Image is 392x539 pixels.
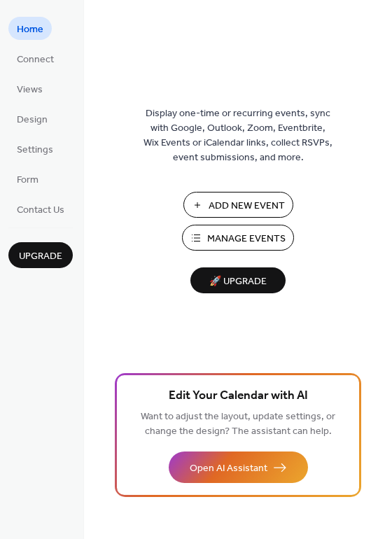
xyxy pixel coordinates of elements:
[199,272,277,291] span: 🚀 Upgrade
[190,461,267,476] span: Open AI Assistant
[207,232,286,246] span: Manage Events
[141,407,335,441] span: Want to adjust the layout, update settings, or change the design? The assistant can help.
[169,386,308,406] span: Edit Your Calendar with AI
[209,199,285,213] span: Add New Event
[8,197,73,220] a: Contact Us
[8,242,73,268] button: Upgrade
[8,107,56,130] a: Design
[17,173,38,188] span: Form
[17,203,64,218] span: Contact Us
[190,267,286,293] button: 🚀 Upgrade
[8,137,62,160] a: Settings
[8,47,62,70] a: Connect
[8,167,47,190] a: Form
[17,143,53,157] span: Settings
[8,17,52,40] a: Home
[8,77,51,100] a: Views
[17,22,43,37] span: Home
[182,225,294,251] button: Manage Events
[17,83,43,97] span: Views
[17,113,48,127] span: Design
[19,249,62,264] span: Upgrade
[17,52,54,67] span: Connect
[183,192,293,218] button: Add New Event
[143,106,332,165] span: Display one-time or recurring events, sync with Google, Outlook, Zoom, Eventbrite, Wix Events or ...
[169,451,308,483] button: Open AI Assistant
